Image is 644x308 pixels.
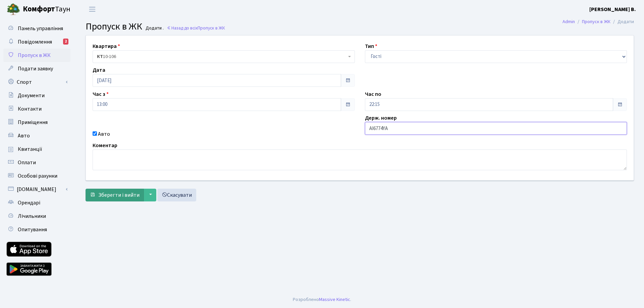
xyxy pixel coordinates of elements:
[3,183,70,196] a: [DOMAIN_NAME]
[157,189,196,201] a: Скасувати
[7,3,20,16] img: logo.png
[3,196,70,209] a: Орендарі
[365,90,381,98] label: Час по
[18,25,63,32] span: Панель управління
[18,212,46,220] span: Лічильники
[93,90,109,98] label: Час з
[97,53,346,60] span: <b>КТ</b>&nbsp;&nbsp;&nbsp;&nbsp;10-106
[98,130,110,138] label: Авто
[610,18,634,25] li: Додати
[3,89,70,102] a: Документи
[3,35,70,49] a: Повідомлення2
[319,296,350,303] a: Massive Kinetic
[3,156,70,169] a: Оплати
[3,49,70,62] a: Пропуск в ЖК
[3,223,70,236] a: Опитування
[18,132,30,139] span: Авто
[97,53,103,60] b: КТ
[582,18,610,25] a: Пропуск в ЖК
[93,66,105,74] label: Дата
[3,22,70,35] a: Панель управління
[293,296,351,303] div: Розроблено .
[562,18,575,25] a: Admin
[93,42,120,50] label: Квартира
[365,42,377,50] label: Тип
[98,191,140,199] span: Зберегти і вийти
[3,75,70,89] a: Спорт
[18,145,42,153] span: Квитанції
[167,25,225,31] a: Назад до всіхПропуск в ЖК
[18,119,48,126] span: Приміщення
[86,20,142,33] span: Пропуск в ЖК
[3,129,70,142] a: Авто
[18,105,42,113] span: Контакти
[93,50,355,63] span: <b>КТ</b>&nbsp;&nbsp;&nbsp;&nbsp;10-106
[18,92,45,99] span: Документи
[18,226,47,233] span: Опитування
[18,65,53,72] span: Подати заявку
[93,141,117,149] label: Коментар
[589,5,636,13] a: [PERSON_NAME] В.
[552,15,644,29] nav: breadcrumb
[144,25,164,31] small: Додати .
[3,102,70,116] a: Контакти
[23,4,70,15] span: Таун
[3,142,70,156] a: Квитанції
[3,209,70,223] a: Лічильники
[3,62,70,75] a: Подати заявку
[365,122,627,135] input: AA0001AA
[18,172,57,180] span: Особові рахунки
[18,38,52,46] span: Повідомлення
[63,39,68,45] div: 2
[18,52,51,59] span: Пропуск в ЖК
[198,25,225,31] span: Пропуск в ЖК
[18,159,36,166] span: Оплати
[23,4,55,14] b: Комфорт
[84,4,101,15] button: Переключити навігацію
[365,114,397,122] label: Держ. номер
[86,189,144,201] button: Зберегти і вийти
[3,116,70,129] a: Приміщення
[3,169,70,183] a: Особові рахунки
[18,199,40,206] span: Орендарі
